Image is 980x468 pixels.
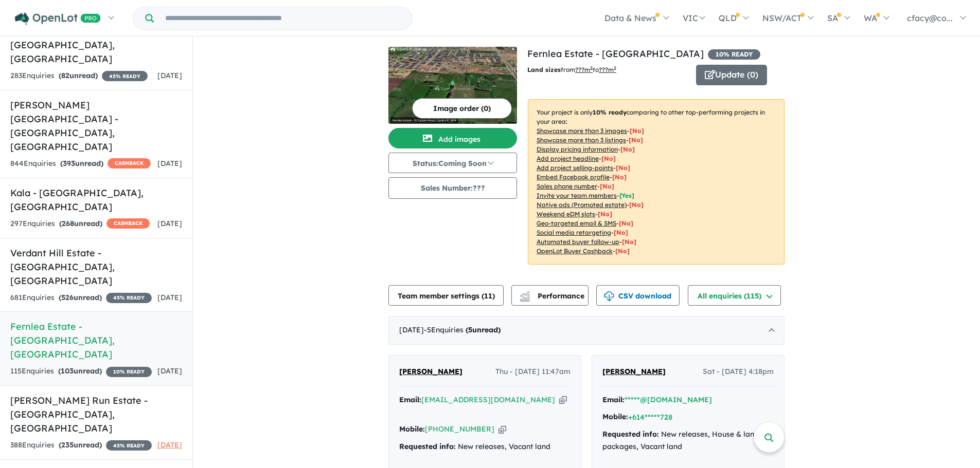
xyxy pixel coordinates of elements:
p: from [527,65,688,75]
img: Fernlea Estate - Clyde [388,47,517,124]
span: 10 % READY [708,49,760,60]
u: Embed Facebook profile [537,173,610,181]
button: Performance [511,285,589,306]
strong: Requested info: [602,429,659,439]
span: [No] [629,201,644,209]
span: [ Yes ] [619,192,634,199]
u: ???m [599,66,616,73]
strong: ( unread) [59,440,102,450]
button: Status:Coming Soon [388,153,517,173]
div: 388 Enquir ies [10,439,152,452]
span: [PERSON_NAME] [602,367,666,376]
span: [ No ] [629,136,643,144]
strong: ( unread) [59,71,98,80]
span: 103 [61,366,74,376]
strong: Mobile: [399,424,425,434]
span: 11 [484,291,492,301]
span: Sat - [DATE] 4:18pm [703,366,774,378]
span: CASHBACK [106,218,150,229]
a: Fernlea Estate - [GEOGRAPHIC_DATA] [527,48,704,60]
span: 82 [61,71,69,80]
span: [PERSON_NAME] [399,367,462,376]
a: [PERSON_NAME] [399,366,462,378]
p: Your project is only comparing to other top-performing projects in your area: - - - - - - - - - -... [528,99,785,265]
button: Copy [559,395,567,405]
span: [DATE] [157,159,182,168]
u: Add project headline [537,155,599,162]
span: [DATE] [157,219,182,228]
span: cfacy@co... [907,13,953,23]
u: Native ads (Promoted estate) [537,201,627,209]
span: [ No ] [612,173,627,181]
h5: Verdant Hill Estate - [GEOGRAPHIC_DATA] , [GEOGRAPHIC_DATA] [10,246,182,288]
div: 283 Enquir ies [10,70,148,82]
a: [PERSON_NAME] [602,366,666,378]
span: 5 [468,325,472,334]
button: Add images [388,128,517,148]
span: 45 % READY [106,440,152,451]
u: Display pricing information [537,145,618,153]
span: 393 [63,159,75,168]
h5: [PERSON_NAME][GEOGRAPHIC_DATA] - [GEOGRAPHIC_DATA] , [GEOGRAPHIC_DATA] [10,98,182,154]
h5: Fernlea Estate - [GEOGRAPHIC_DATA] , [GEOGRAPHIC_DATA] [10,320,182,361]
u: OpenLot Buyer Cashback [537,247,613,255]
h5: Kala - [GEOGRAPHIC_DATA] , [GEOGRAPHIC_DATA] [10,186,182,214]
span: 10 % READY [106,367,152,377]
span: Thu - [DATE] 11:47am [495,366,571,378]
sup: 2 [614,65,616,71]
span: [No] [598,210,612,218]
input: Try estate name, suburb, builder or developer [156,7,410,29]
div: New releases, House & land packages, Vacant land [602,428,774,453]
button: Update (0) [696,65,767,85]
button: Image order (0) [412,98,512,119]
div: New releases, Vacant land [399,441,571,453]
img: download icon [604,291,614,302]
u: Showcase more than 3 images [537,127,627,135]
span: [ No ] [600,182,614,190]
u: Social media retargeting [537,229,611,236]
img: Openlot PRO Logo White [15,12,101,25]
strong: ( unread) [60,159,103,168]
button: All enquiries (115) [688,285,781,306]
u: Geo-targeted email & SMS [537,219,616,227]
span: CASHBACK [108,158,151,169]
span: [ No ] [616,164,630,172]
strong: ( unread) [59,293,102,302]
sup: 2 [590,65,593,71]
div: 681 Enquir ies [10,292,152,304]
span: [ No ] [620,145,635,153]
span: 45 % READY [106,293,152,303]
strong: Requested info: [399,442,456,451]
div: [DATE] [388,316,785,345]
span: [No] [615,247,630,255]
u: Showcase more than 3 listings [537,136,626,144]
u: Automated buyer follow-up [537,238,619,246]
button: Sales Number:??? [388,177,517,199]
span: 526 [61,293,74,302]
div: 844 Enquir ies [10,158,151,170]
strong: ( unread) [59,219,102,228]
strong: Email: [399,395,421,404]
span: [No] [622,238,636,246]
u: ??? m [575,66,593,73]
strong: ( unread) [58,366,102,376]
strong: Mobile: [602,412,628,421]
span: - 5 Enquir ies [424,325,501,334]
button: Team member settings (11) [388,285,504,306]
span: [DATE] [157,293,182,302]
div: 115 Enquir ies [10,365,152,378]
span: [No] [614,229,628,236]
strong: ( unread) [466,325,501,334]
strong: Email: [602,395,625,404]
h5: [GEOGRAPHIC_DATA] - [GEOGRAPHIC_DATA] , [GEOGRAPHIC_DATA] [10,24,182,66]
span: [DATE] [157,366,182,376]
button: Copy [498,424,506,435]
span: to [593,66,616,73]
span: Performance [521,291,584,301]
span: [DATE] [157,440,182,450]
span: [ No ] [601,155,616,162]
a: [EMAIL_ADDRESS][DOMAIN_NAME] [421,395,555,404]
u: Sales phone number [537,182,597,190]
img: bar-chart.svg [520,294,530,301]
